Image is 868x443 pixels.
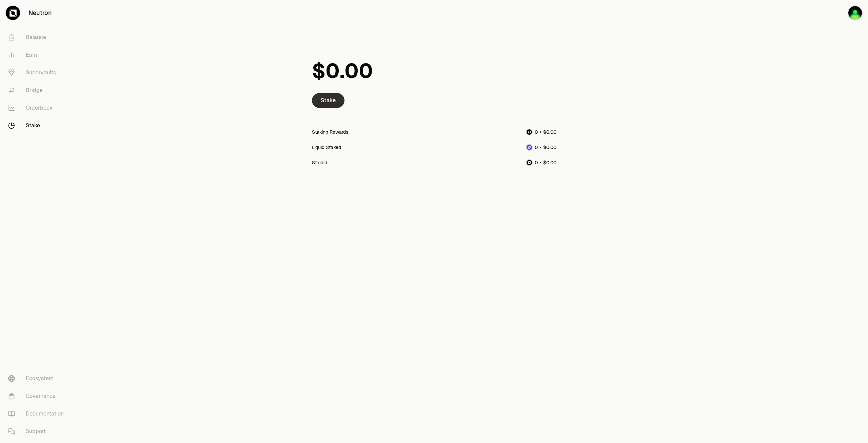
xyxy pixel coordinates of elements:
[312,93,344,108] a: Stake
[527,160,532,165] img: NTRN Logo
[3,405,73,423] a: Documentation
[3,29,73,46] a: Balance
[3,81,73,99] a: Bridge
[3,370,73,387] a: Ecosystem
[312,129,348,135] div: Staking Rewards
[848,5,863,20] img: Francesco
[3,46,73,64] a: Earn
[3,117,73,134] a: Stake
[3,99,73,117] a: Orderbook
[527,129,532,135] img: NTRN Logo
[312,144,341,151] div: Liquid Staked
[3,423,73,440] a: Support
[3,387,73,405] a: Governance
[527,145,532,150] img: dNTRN Logo
[3,64,73,81] a: Supervaults
[312,159,327,166] div: Staked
